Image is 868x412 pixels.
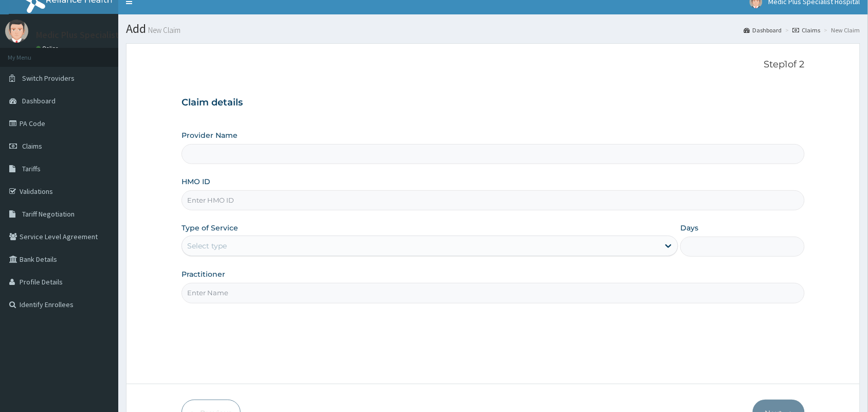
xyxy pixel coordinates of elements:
span: Claims [22,141,42,151]
a: Dashboard [744,26,782,34]
a: Claims [793,26,821,34]
h1: Add [126,22,860,35]
span: Tariff Negotiation [22,209,75,219]
p: Medic Plus Specialist Hospital [36,30,155,40]
span: Switch Providers [22,74,75,83]
img: User Image [5,20,28,43]
div: Select type [187,241,227,251]
label: Provider Name [182,130,238,140]
label: HMO ID [182,176,210,187]
label: Days [680,223,698,233]
h3: Claim details [182,97,805,109]
small: New Claim [146,26,180,34]
label: Type of Service [182,223,238,233]
a: Online [36,45,61,52]
span: Dashboard [22,96,56,105]
p: Step 1 of 2 [182,59,805,70]
li: New Claim [822,26,860,34]
span: Tariffs [22,164,41,173]
input: Enter Name [182,283,805,303]
input: Enter HMO ID [182,190,805,210]
label: Practitioner [182,269,225,279]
